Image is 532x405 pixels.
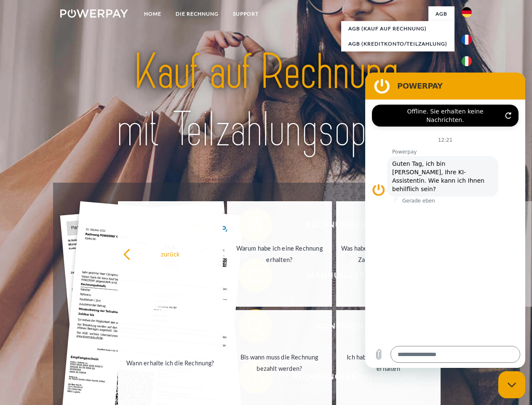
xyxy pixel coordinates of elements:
[60,9,128,18] img: logo-powerpay-white.svg
[462,56,472,66] img: it
[123,248,218,259] div: zurück
[341,21,454,36] a: AGB (Kauf auf Rechnung)
[80,40,452,162] img: title-powerpay_de.svg
[137,6,168,22] a: Home
[232,243,327,265] div: Warum habe ich eine Rechnung erhalten?
[341,243,436,265] div: Was habe ich noch offen, ist meine Zahlung eingegangen?
[232,351,327,374] div: Bis wann muss die Rechnung bezahlt werden?
[462,35,472,45] img: fr
[341,351,436,374] div: Ich habe nur eine Teillieferung erhalten
[341,36,454,51] a: AGB (Kreditkonto/Teilzahlung)
[428,6,454,22] a: agb
[498,371,525,398] iframe: Schaltfläche zum Öffnen des Messaging-Fensters; Konversation läuft
[365,73,525,368] iframe: Messaging-Fenster
[336,201,441,307] a: Was habe ich noch offen, ist meine Zahlung eingegangen?
[226,6,266,22] a: SUPPORT
[123,357,218,368] div: Wann erhalte ich die Rechnung?
[462,7,472,17] img: de
[168,6,226,22] a: DIE RECHNUNG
